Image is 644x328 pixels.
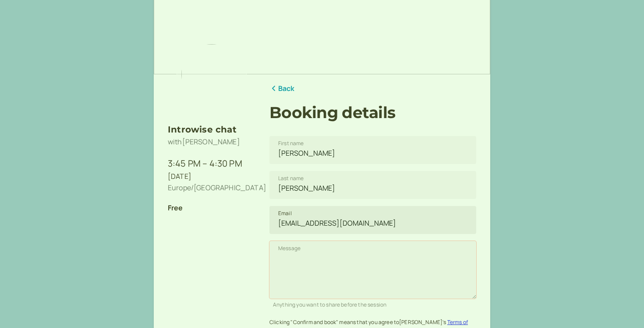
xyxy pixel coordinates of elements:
[269,171,476,199] input: Last name
[269,103,476,122] h1: Booking details
[168,171,255,182] div: [DATE]
[278,209,292,218] span: Email
[278,244,301,253] span: Message
[278,139,304,148] span: First name
[168,182,255,194] div: Europe/[GEOGRAPHIC_DATA]
[269,206,476,234] input: Email
[269,241,476,299] textarea: Message
[269,83,295,94] a: Back
[168,122,255,136] h3: Introwise chat
[269,299,476,309] div: Anything you want to share before the session
[168,203,183,213] b: Free
[278,174,304,183] span: Last name
[168,137,240,147] span: with [PERSON_NAME]
[269,136,476,164] input: First name
[168,157,255,171] div: 3:45 PM – 4:30 PM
